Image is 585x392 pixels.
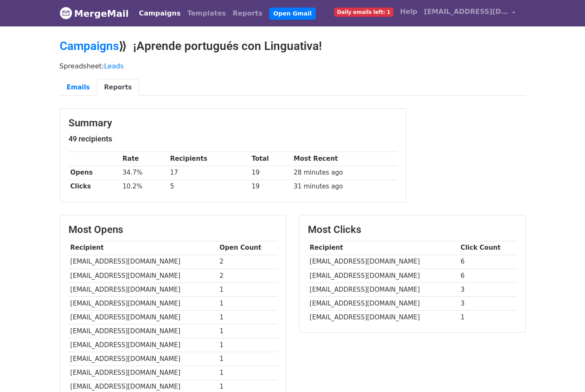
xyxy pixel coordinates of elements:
[331,3,397,20] a: Daily emails left: 1
[136,5,184,22] a: Campaigns
[421,3,519,23] a: [EMAIL_ADDRESS][DOMAIN_NAME]
[184,5,229,22] a: Templates
[459,311,517,324] td: 1
[292,166,397,180] td: 28 minutes ago
[292,152,397,166] th: Most Recent
[308,311,459,324] td: [EMAIL_ADDRESS][DOMAIN_NAME]
[218,366,278,380] td: 1
[218,241,278,255] th: Open Count
[68,282,218,296] td: [EMAIL_ADDRESS][DOMAIN_NAME]
[68,241,218,255] th: Recipient
[308,241,459,255] th: Recipient
[60,39,119,53] a: Campaigns
[459,241,517,255] th: Click Count
[459,296,517,310] td: 3
[218,338,278,352] td: 1
[308,224,517,236] h3: Most Clicks
[60,62,526,71] p: Spreadsheet:
[218,269,278,282] td: 2
[218,255,278,269] td: 2
[168,152,249,166] th: Recipients
[459,255,517,269] td: 6
[60,79,97,96] a: Emails
[68,338,218,352] td: [EMAIL_ADDRESS][DOMAIN_NAME]
[68,311,218,324] td: [EMAIL_ADDRESS][DOMAIN_NAME]
[121,166,168,180] td: 34.7%
[249,166,291,180] td: 19
[68,166,121,180] th: Opens
[104,62,124,70] a: Leads
[308,282,459,296] td: [EMAIL_ADDRESS][DOMAIN_NAME]
[459,282,517,296] td: 3
[218,352,278,366] td: 1
[60,5,129,22] a: MergeMail
[218,311,278,324] td: 1
[68,134,397,144] h5: 49 recipients
[68,296,218,310] td: [EMAIL_ADDRESS][DOMAIN_NAME]
[68,366,218,380] td: [EMAIL_ADDRESS][DOMAIN_NAME]
[459,269,517,282] td: 6
[308,269,459,282] td: [EMAIL_ADDRESS][DOMAIN_NAME]
[68,269,218,282] td: [EMAIL_ADDRESS][DOMAIN_NAME]
[68,352,218,366] td: [EMAIL_ADDRESS][DOMAIN_NAME]
[68,255,218,269] td: [EMAIL_ADDRESS][DOMAIN_NAME]
[218,296,278,310] td: 1
[60,39,526,53] h2: ⟫ ¡Aprende portugués con Linguativa!
[292,180,397,193] td: 31 minutes ago
[229,5,266,22] a: Reports
[121,152,168,166] th: Rate
[334,8,393,17] span: Daily emails left: 1
[68,224,278,236] h3: Most Opens
[218,282,278,296] td: 1
[68,180,121,193] th: Clicks
[168,180,249,193] td: 5
[60,7,72,19] img: MergeMail logo
[168,166,249,180] td: 17
[97,79,139,96] a: Reports
[269,8,316,20] a: Open Gmail
[397,3,421,20] a: Help
[218,324,278,338] td: 1
[68,324,218,338] td: [EMAIL_ADDRESS][DOMAIN_NAME]
[424,7,508,17] span: [EMAIL_ADDRESS][DOMAIN_NAME]
[249,152,291,166] th: Total
[68,117,397,129] h3: Summary
[121,180,168,193] td: 10.2%
[249,180,291,193] td: 19
[308,296,459,310] td: [EMAIL_ADDRESS][DOMAIN_NAME]
[308,255,459,269] td: [EMAIL_ADDRESS][DOMAIN_NAME]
